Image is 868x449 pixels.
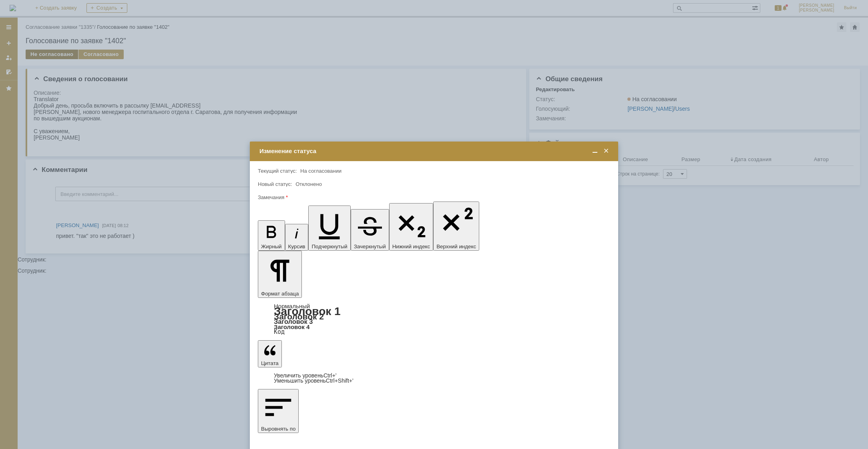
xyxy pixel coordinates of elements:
[274,318,313,325] a: Заголовок 3
[274,328,285,335] a: Код
[258,181,292,187] label: Новый статус:
[308,206,350,251] button: Подчеркнутый
[261,360,279,366] span: Цитата
[602,148,610,155] span: Закрыть
[351,209,389,251] button: Зачеркнутый
[258,168,297,174] label: Текущий статус:
[288,243,305,249] span: Курсив
[258,389,299,433] button: Выровнять по
[258,373,610,383] div: Цитата
[258,303,610,335] div: Формат абзаца
[274,377,354,384] a: Decrease
[274,372,337,379] a: Increase
[259,148,610,155] div: Изменение статуса
[323,372,337,379] span: Ctrl+'
[261,426,295,432] span: Выровнять по
[285,224,309,251] button: Курсив
[258,220,285,251] button: Жирный
[274,303,310,309] a: Нормальный
[326,377,354,384] span: Ctrl+Shift+'
[392,243,430,249] span: Нижний индекс
[354,243,386,249] span: Зачеркнутый
[258,340,282,367] button: Цитата
[295,181,322,187] span: Отклонено
[274,312,324,321] a: Заголовок 2
[261,291,299,297] span: Формат абзаца
[311,243,347,249] span: Подчеркнутый
[300,168,342,174] span: На согласовании
[261,243,282,249] span: Жирный
[258,195,609,200] div: Замечания
[274,305,341,317] a: Заголовок 1
[389,203,434,251] button: Нижний индекс
[591,148,599,155] span: Свернуть (Ctrl + M)
[274,323,309,330] a: Заголовок 4
[258,251,302,298] button: Формат абзаца
[436,243,476,249] span: Верхний индекс
[433,202,479,251] button: Верхний индекс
